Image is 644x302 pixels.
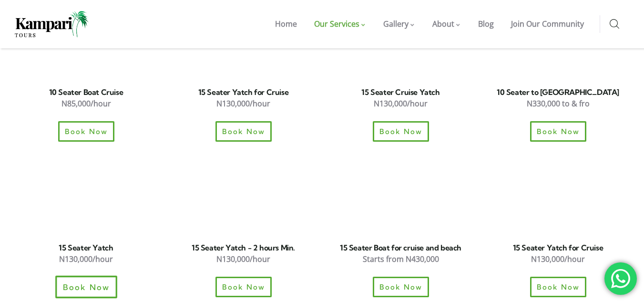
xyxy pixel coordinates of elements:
[484,252,632,266] p: N130,000/hour
[383,19,409,29] span: Gallery
[59,243,113,252] a: 15 Seater Yatch
[215,277,272,297] a: Book Now
[373,121,429,142] a: Book Now
[192,243,295,252] a: 15 Seater Yatch - 2 hours Min.
[12,97,160,111] p: N85,000/hour
[530,121,586,142] a: Book Now
[62,283,110,291] span: Book Now
[170,97,317,111] p: N130,000/hour
[361,87,440,97] a: 15 Seater Cruise Yatch
[537,128,580,135] span: Book Now
[373,277,429,297] a: Book Now
[12,252,160,266] p: N130,000/hour
[379,128,422,135] span: Book Now
[215,121,272,142] a: Book Now
[222,283,265,291] span: Book Now
[484,88,632,96] h6: 10 Seater to [GEOGRAPHIC_DATA]
[275,19,297,29] span: Home
[222,128,265,135] span: Book Now
[58,121,114,142] a: Book Now
[379,283,422,291] span: Book Now
[484,97,632,111] p: N330,000 to & fro
[432,19,454,29] span: About
[327,97,475,111] p: N130,000/hour
[511,19,584,29] span: Join Our Community
[12,88,160,96] h6: 10 Seater Boat Cruise
[170,88,317,96] h6: 15 Seater Yatch for Cruise
[530,277,586,297] a: Book Now
[604,262,637,295] div: 'Get
[65,128,108,135] span: Book Now
[55,276,117,298] a: Book Now
[537,283,580,291] span: Book Now
[478,19,494,29] span: Blog
[170,252,317,266] p: N130,000/hour
[15,11,89,37] img: Home
[327,252,475,266] p: Starts from N430,000
[327,244,475,251] h6: 15 Seater Boat for cruise and beach
[484,244,632,251] h6: 15 Seater Yatch for Cruise
[314,19,359,29] span: Our Services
